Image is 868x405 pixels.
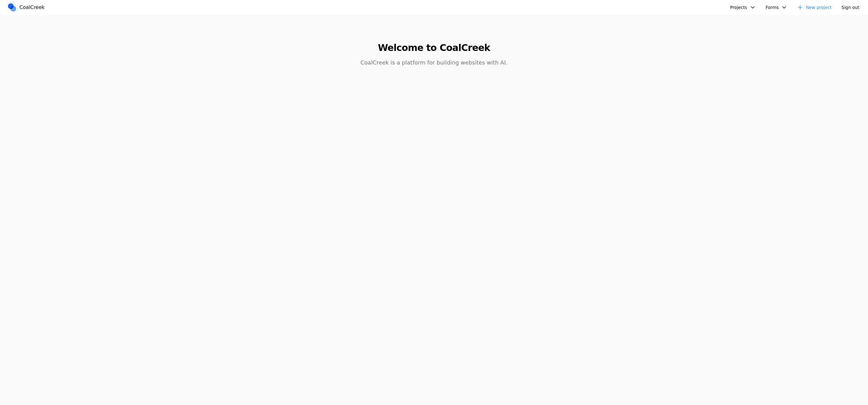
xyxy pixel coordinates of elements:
a: New project [793,2,835,12]
a: CoalCreek [7,3,47,12]
span: CoalCreek [19,4,45,11]
button: Projects [726,2,759,12]
h1: Welcome to CoalCreek [316,42,553,53]
p: CoalCreek is a platform for building websites with AI. [316,58,553,67]
button: Sign out [838,2,863,12]
button: Forms [762,2,791,12]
